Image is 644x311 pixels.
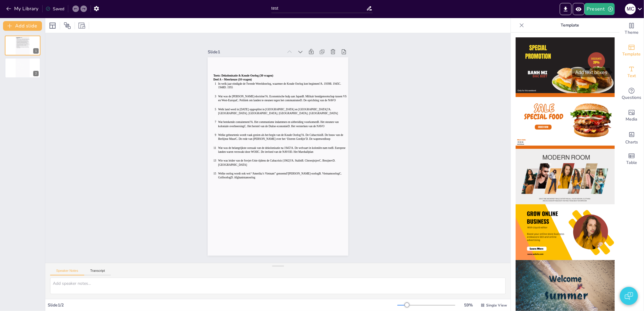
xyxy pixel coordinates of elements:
[218,172,342,179] span: Welke oorlog wordt ook wel “Amerika’s Vietnam” genoemd?[PERSON_NAME]-oorlogB. VietnamoorlogC. Gol...
[620,148,644,170] div: Add a table
[620,18,644,40] div: Change the overall theme
[527,18,614,33] p: Template
[461,302,476,308] div: 59 %
[208,49,283,55] div: Slide 1
[626,116,638,123] span: Media
[5,36,40,55] div: 1
[84,269,111,275] button: Transcript
[620,105,644,127] div: Add images, graphics, shapes or video
[625,4,636,14] div: M C
[33,48,39,54] div: 1
[516,37,615,93] img: thumb-1.png
[620,127,644,148] div: Add charts and graphs
[625,139,638,146] span: Charts
[516,93,615,149] img: thumb-2.png
[623,51,641,58] span: Template
[620,40,644,61] div: Add ready made slides
[573,3,585,15] button: Preview Presentation
[48,302,397,308] div: Slide 1 / 2
[627,73,636,79] span: Text
[64,22,71,29] span: Position
[625,3,636,15] button: M C
[625,29,639,36] span: Theme
[271,4,367,13] input: Insert title
[46,6,64,12] div: Saved
[516,204,615,260] img: thumb-4.png
[48,21,57,30] div: Layout
[516,149,615,205] img: thumb-3.png
[620,83,644,105] div: Get real-time input from your audience
[620,61,644,83] div: Add text boxes
[5,4,41,14] button: My Library
[3,21,42,31] button: Add slide
[5,58,40,78] div: 2
[486,303,507,308] span: Single View
[572,68,610,77] div: Add text boxes
[77,21,86,30] div: Resize presentation
[50,269,84,275] button: Speaker Notes
[585,3,615,15] button: Present
[560,3,572,15] button: Export to PowerPoint
[33,71,39,76] div: 2
[17,47,29,48] span: Welke oorlog wordt ook wel “Amerika’s Vietnam” genoemd?[PERSON_NAME]-oorlogB. VietnamoorlogC. Gol...
[622,94,642,101] span: Questions
[626,159,637,166] span: Table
